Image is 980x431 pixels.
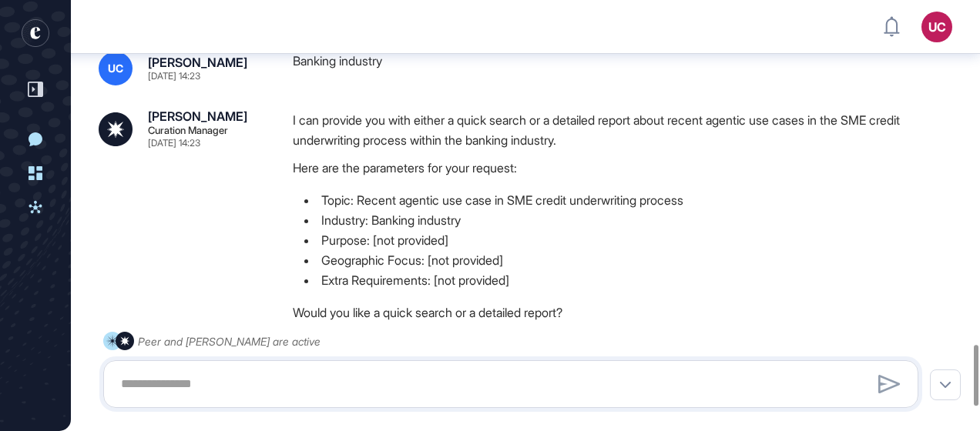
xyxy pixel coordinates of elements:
p: Here are the parameters for your request: [293,158,965,178]
p: Would you like a quick search or a detailed report? [293,302,965,322]
li: Purpose: [not provided] [293,230,965,250]
div: [PERSON_NAME] [148,110,247,122]
button: UC [921,12,952,42]
p: I can provide you with either a quick search or a detailed report about recent agentic use cases ... [293,110,965,150]
div: [PERSON_NAME] [148,56,247,68]
div: Curation Manager [148,125,228,135]
li: Geographic Focus: [not provided] [293,250,965,270]
div: [DATE] 14:23 [148,72,200,81]
span: UC [108,62,123,75]
li: Topic: Recent agentic use case in SME credit underwriting process [293,190,965,210]
div: [DATE] 14:23 [148,139,200,148]
div: Banking industry [293,52,965,85]
div: Peer and [PERSON_NAME] are active [138,332,321,351]
li: Extra Requirements: [not provided] [293,270,965,290]
li: Industry: Banking industry [293,210,965,230]
div: entrapeer-logo [22,19,49,47]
